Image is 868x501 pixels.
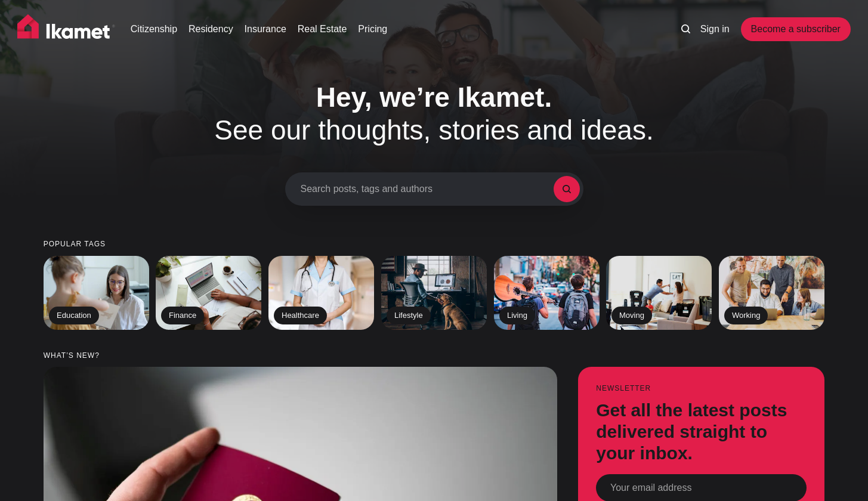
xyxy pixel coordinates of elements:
h2: Education [49,307,99,324]
a: Insurance [245,22,286,36]
h2: Living [499,307,535,324]
h2: Finance [161,307,204,324]
span: Search posts, tags and authors [301,183,554,194]
h2: Moving [611,307,652,324]
a: Finance [156,256,261,330]
span: Hey, we’re Ikamet. [316,82,552,113]
h2: Working [724,307,768,324]
a: Pricing [358,22,387,36]
h2: Healthcare [274,307,327,324]
small: Popular tags [44,240,825,248]
a: Healthcare [268,256,374,330]
a: Moving [606,256,712,330]
a: Education [44,256,149,330]
a: Working [719,256,824,330]
small: Newsletter [596,385,807,392]
h2: Lifestyle [387,307,431,324]
a: Living [494,256,600,330]
h3: Get all the latest posts delivered straight to your inbox. [596,400,807,465]
a: Real Estate [298,22,347,36]
a: Become a subscriber [741,17,851,41]
small: What’s new? [44,352,825,360]
h1: See our thoughts, stories and ideas. [181,81,688,147]
a: Lifestyle [381,256,487,330]
img: Ikamet home [17,14,115,44]
a: Citizenship [131,22,177,36]
a: Sign in [700,22,730,36]
a: Residency [189,22,233,36]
